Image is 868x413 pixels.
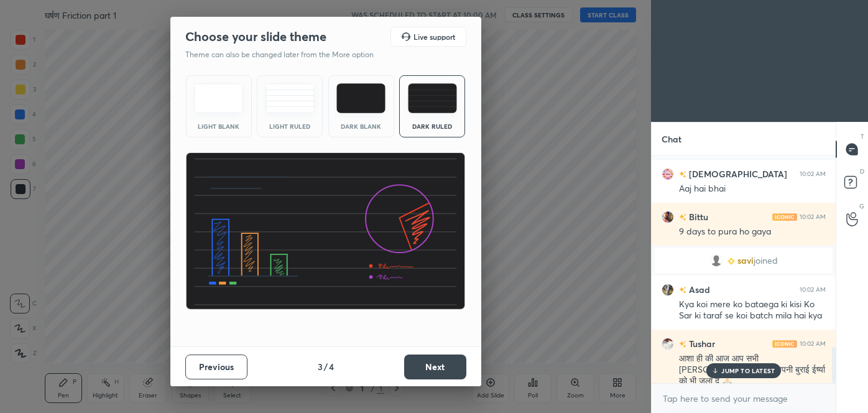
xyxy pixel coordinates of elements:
div: Light Ruled [265,123,315,129]
h4: / [324,360,328,373]
h4: 4 [329,360,334,373]
span: savi [737,256,754,266]
div: 10:02 AM [800,170,826,178]
button: Previous [185,355,247,379]
div: 9 days to pura ho gaya [679,226,826,238]
img: iconic-light.a09c19a4.png [772,213,797,221]
p: G [859,202,864,211]
span: joined [754,256,778,266]
img: 2d701adf2a7247aeaa0018d173690177.jpg [662,338,674,350]
div: 10:02 AM [800,340,826,348]
h6: Tushar [686,337,715,350]
img: darkRuledTheme.de295e13.svg [408,83,457,113]
p: T [861,132,864,141]
div: 10:02 AM [800,286,826,294]
img: darkRuledThemeBanner.864f114c.svg [185,152,466,310]
h6: Bittu [686,210,708,223]
p: JUMP TO LATEST [721,367,775,374]
img: no-rating-badge.077c3623.svg [679,171,686,178]
img: no-rating-badge.077c3623.svg [679,341,686,348]
img: no-rating-badge.077c3623.svg [679,287,686,294]
div: आशा ही की आज आप सभी [PERSON_NAME] के साथ अपनी बुराई ईर्ष्या को भी जला दे 🙏🏻 [679,353,826,387]
p: D [860,167,864,176]
img: c2f53970d32d4c469880be445a93addf.jpg [662,211,674,223]
div: grid [652,156,836,383]
div: Light Blank [194,123,244,129]
img: iconic-light.a09c19a4.png [772,340,797,348]
h4: 3 [318,360,323,373]
h2: Choose your slide theme [185,29,326,45]
img: d02deea1aa3a43c49aeb4f7de2bf2db1.jpg [662,168,674,180]
button: Next [404,355,466,379]
p: Chat [652,123,691,155]
img: no-rating-badge.077c3623.svg [679,214,686,221]
div: Dark Ruled [407,123,457,129]
div: Kya koi mere ko bataega ki kisi Ko Sar ki taraf se koi batch mila hai kya [679,299,826,322]
img: lightRuledTheme.5fabf969.svg [265,83,315,113]
img: lightTheme.e5ed3b09.svg [194,83,243,113]
h6: Asad [686,283,710,296]
p: Theme can also be changed later from the More option [185,49,387,60]
img: darkTheme.f0cc69e5.svg [336,83,386,113]
img: default.png [710,254,723,267]
h6: [DEMOGRAPHIC_DATA] [686,167,787,180]
div: 10:02 AM [800,213,826,221]
img: Learner_Badge_beginner_1_8b307cf2a0.svg [727,258,735,265]
div: Dark Blank [336,123,386,129]
img: afa46650305c43beb90934466c319b00.jpg [662,284,674,296]
h5: Live support [413,33,455,40]
div: Aaj hai bhai [679,183,826,195]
